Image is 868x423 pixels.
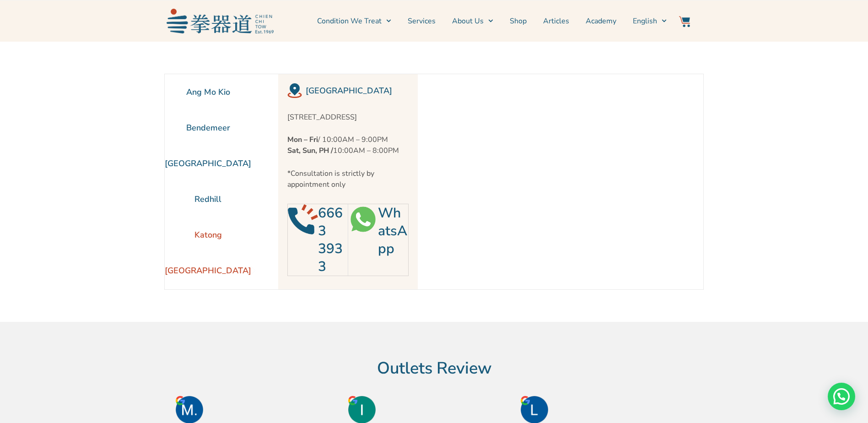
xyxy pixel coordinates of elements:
iframe: Madam Partum Holland Village [418,74,677,289]
p: [STREET_ADDRESS] [287,112,409,123]
h2: Outlets Review [171,358,697,379]
a: About Us [452,10,493,33]
img: Website Icon-03 [679,16,690,27]
a: Articles [543,10,569,33]
a: Shop [510,10,527,33]
a: 6663 3933 [318,204,343,276]
span: English [633,16,657,27]
strong: Mon – Fri [287,135,318,145]
a: WhatsApp [378,204,407,258]
a: Academy [586,10,616,33]
a: Services [408,10,436,33]
a: English [633,10,667,33]
p: / 10:00AM – 9:00PM 10:00AM – 8:00PM [287,134,409,156]
p: *Consultation is strictly by appointment only [287,168,409,190]
strong: Sat, Sun, PH / [287,146,333,156]
a: Condition We Treat [317,10,391,33]
nav: Menu [278,10,667,33]
h2: [GEOGRAPHIC_DATA] [306,84,409,97]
